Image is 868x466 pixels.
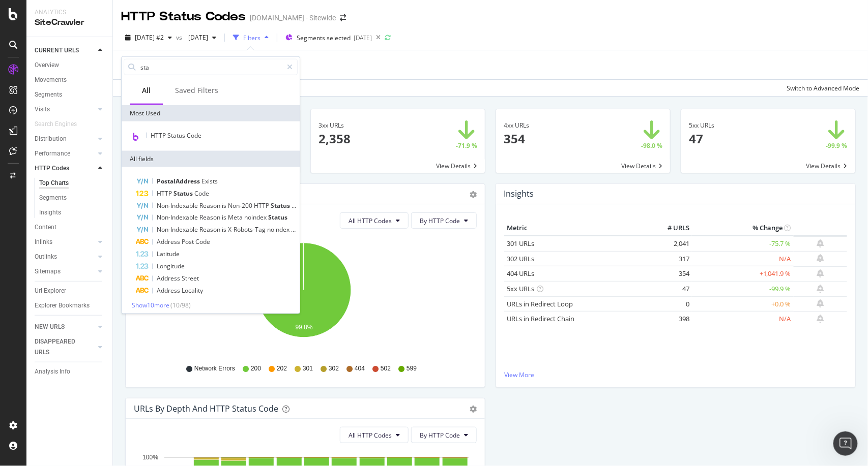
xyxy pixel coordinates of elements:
[157,177,201,185] span: PostalAddress
[157,262,185,271] span: Longitude
[692,251,794,266] td: N/A
[35,75,105,85] a: Movements
[35,134,67,144] div: Distribution
[157,189,173,198] span: HTTP
[35,366,105,377] a: Analysis Info
[35,322,65,332] div: NEW URLS
[407,364,417,373] span: 599
[651,251,692,266] td: 317
[35,163,95,174] a: HTTP Codes
[35,8,104,17] div: Analytics
[157,238,182,246] span: Address
[182,287,203,295] span: Locality
[507,299,573,308] a: URLs in Redirect Loop
[411,427,477,443] button: By HTTP Code
[35,336,86,358] div: DISAPPEARED URLS
[340,14,346,21] div: arrow-right-arrow-left
[692,296,794,312] td: +0.0 %
[651,266,692,282] td: 354
[340,427,409,443] button: All HTTP Codes
[250,13,336,23] div: [DOMAIN_NAME] - Sitewide
[134,237,473,355] svg: A chart.
[420,216,460,225] span: By HTTP Code
[507,284,534,293] a: 5xx URLs
[651,221,692,236] th: # URLS
[297,34,351,42] span: Segments selected
[195,238,210,246] span: Code
[244,213,268,222] span: noindex
[651,282,692,297] td: 47
[35,119,87,130] a: Search Engines
[35,336,95,358] a: DISAPPEARED URLS
[35,75,67,85] div: Movements
[817,315,824,323] div: bell-plus
[817,239,824,247] div: bell-plus
[349,431,392,440] span: All HTTP Codes
[35,163,69,174] div: HTTP Codes
[184,29,220,46] button: [DATE]
[199,213,222,222] span: Reason
[692,312,794,327] td: N/A
[39,193,105,203] a: Segments
[303,364,313,373] span: 301
[651,236,692,252] td: 2,041
[35,104,95,115] a: Visits
[157,213,199,222] span: Non-Indexable
[194,364,235,373] span: Network Errors
[507,254,534,263] a: 302 URLs
[268,213,287,222] span: Status
[507,239,534,248] a: 301 URLs
[229,29,273,46] button: Filters
[121,29,176,46] button: [DATE] #2
[194,189,209,198] span: Code
[228,226,267,234] span: X-Robots-Tag
[135,33,164,42] span: 2025 Aug. 21st #2
[222,226,228,234] span: is
[507,314,574,323] a: URLs in Redirect Chain
[504,221,651,236] th: Metric
[35,89,62,100] div: Segments
[354,34,372,42] div: [DATE]
[151,131,201,140] span: HTTP Status Code
[157,226,199,234] span: Non-Indexable
[35,237,52,247] div: Inlinks
[35,148,70,159] div: Performance
[35,89,105,100] a: Segments
[142,85,151,96] div: All
[182,274,199,283] span: Street
[504,187,534,201] h4: Insights
[783,80,860,96] button: Switch to Advanced Mode
[222,213,228,222] span: is
[349,216,392,225] span: All HTTP Codes
[35,237,95,247] a: Inlinks
[199,201,222,210] span: Reason
[35,60,105,71] a: Overview
[173,189,194,198] span: Status
[692,266,794,282] td: +1,041.9 %
[507,269,534,278] a: 404 URLs
[833,431,858,456] iframe: Intercom live chat
[243,34,261,42] div: Filters
[39,207,105,218] a: Insights
[35,104,50,115] div: Visits
[35,222,105,233] a: Content
[157,274,182,283] span: Address
[35,266,61,277] div: Sitemaps
[39,178,105,189] a: Top Charts
[122,151,300,167] div: All fields
[39,193,67,203] div: Segments
[35,266,95,277] a: Sitemaps
[35,60,59,71] div: Overview
[142,454,158,461] text: 100%
[157,287,182,295] span: Address
[35,252,57,262] div: Outlinks
[381,364,391,373] span: 502
[651,296,692,312] td: 0
[817,269,824,277] div: bell-plus
[35,252,95,262] a: Outlinks
[39,178,69,189] div: Top Charts
[121,8,246,25] div: HTTP Status Codes
[35,300,90,311] div: Explorer Bookmarks
[817,285,824,293] div: bell-plus
[35,17,104,28] div: SiteCrawler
